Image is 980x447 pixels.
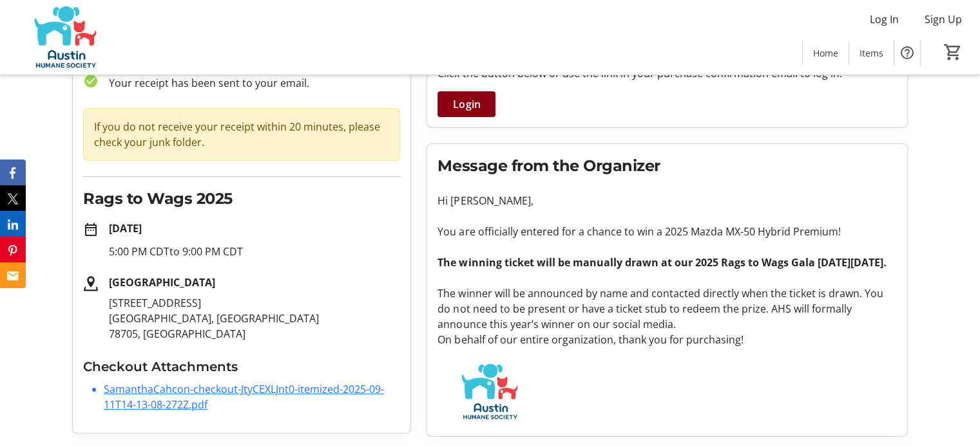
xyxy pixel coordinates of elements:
p: The winner will be announced by name and contacted directly when the ticket is drawn. You do not ... [437,286,897,332]
p: Hi [PERSON_NAME], [437,193,897,208]
img: Austin Humane Society logo [437,363,541,421]
h2: Rags to Wags 2025 [83,187,400,210]
span: Sign Up [925,12,962,27]
a: SamanthaCahcon-checkout-JtyCEXLJnt0-itemized-2025-09-11T14-13-08-272Z.pdf [104,382,384,412]
strong: [GEOGRAPHIC_DATA] [109,275,215,289]
span: Items [860,46,883,60]
img: Austin Humane Society's Logo [8,5,122,69]
button: Login [437,91,495,117]
strong: [DATE] [109,221,142,235]
a: Items [849,41,894,65]
h3: Checkout Attachments [83,357,400,376]
span: Login [453,96,480,112]
span: Log In [870,12,899,27]
button: Help [894,40,920,66]
button: Sign Up [914,9,972,30]
p: Your receipt has been sent to your email. [99,75,400,91]
mat-icon: check_circle [83,73,99,89]
strong: The winning ticket will be manually drawn at our 2025 Rags to Wags Gala [DATE][DATE]. [437,255,886,269]
p: 5:00 PM CDT to 9:00 PM CDT [109,244,400,259]
div: If you do not receive your receipt within 20 minutes, please check your junk folder. [83,108,400,161]
h2: Message from the Organizer [437,154,897,178]
button: Cart [941,41,965,64]
mat-icon: date_range [83,222,99,237]
button: Log In [860,9,909,30]
span: Home [813,46,838,60]
p: [STREET_ADDRESS] [GEOGRAPHIC_DATA], [GEOGRAPHIC_DATA] 78705, [GEOGRAPHIC_DATA] [109,295,400,342]
p: You are officially entered for a chance to win a 2025 Mazda MX-50 Hybrid Premium! [437,224,897,239]
p: On behalf of our entire organization, thank you for purchasing! [437,332,897,347]
a: Home [803,41,849,65]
